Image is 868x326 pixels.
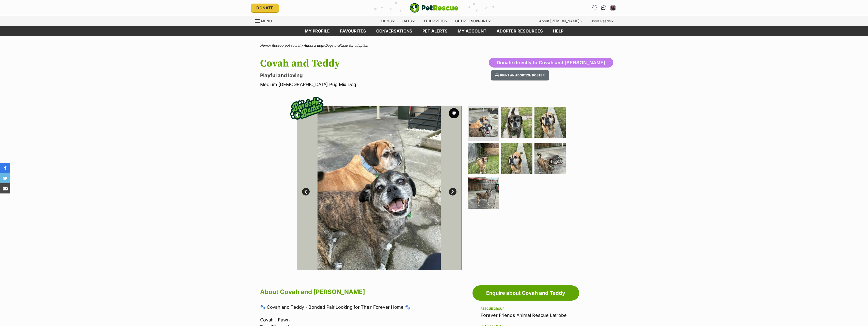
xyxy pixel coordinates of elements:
a: PetRescue [410,3,459,13]
a: Conversations [600,4,608,12]
p: 🐾 Covah and Teddy - Bonded Pair Looking for Their Forever Home 🐾 [260,304,470,311]
a: Prev [302,188,310,195]
a: conversations [371,26,417,36]
a: Rescue pet search [272,43,301,47]
img: bonded besties [286,88,327,128]
a: Enquire about Covah and Teddy [472,285,579,301]
div: Get pet support [452,16,494,26]
button: Print an adoption poster [491,70,549,80]
img: Photo of Covah And Teddy [469,108,498,137]
button: favourite [449,108,459,118]
a: My profile [300,26,335,36]
img: Photo of Covah And Teddy [297,106,462,270]
img: logo-e224e6f780fb5917bec1dbf3a21bbac754714ae5b6737aabdf751b685950b380.svg [410,3,459,13]
a: Dogs available for adoption [325,43,368,47]
ul: Account quick links [591,4,617,12]
button: My account [609,4,617,12]
div: Rescue group [481,307,571,311]
img: Photo of Covah And Teddy [501,107,532,138]
a: Favourites [591,4,599,12]
div: Cats [399,16,418,26]
img: chat-41dd97257d64d25036548639549fe6c8038ab92f7586957e7f3b1b290dea8141.svg [601,5,606,10]
div: Good Reads [587,16,617,26]
img: Photo of Covah And Teddy [468,177,499,209]
a: Favourites [335,26,371,36]
span: Menu [261,19,272,23]
div: > > > [247,44,621,47]
img: Photo of Covah And Teddy [501,143,532,174]
p: Medium [DEMOGRAPHIC_DATA] Pug Mix Dog [260,81,475,88]
a: Adopt a dog [304,43,323,47]
img: Photo of Covah And Teddy [461,106,626,270]
div: Dogs [378,16,398,26]
button: Donate directly to Covah and [PERSON_NAME] [489,58,613,68]
img: Photo of Covah And Teddy [534,107,566,138]
h2: About Covah and [PERSON_NAME] [260,286,470,298]
a: Donate [251,4,279,12]
a: Forever Friends Animal Rescue Latrobe [481,313,567,318]
a: My account [453,26,492,36]
a: Next [449,188,456,195]
a: Adopter resources [492,26,548,36]
a: Help [548,26,569,36]
img: Photo of Covah And Teddy [534,143,566,174]
a: Pet alerts [417,26,453,36]
img: Photo of Covah And Teddy [468,143,499,174]
a: Menu [255,16,275,25]
p: Playful and loving [260,72,475,79]
h1: Covah and Teddy [260,58,475,69]
div: Other pets [419,16,451,26]
a: Home [260,43,270,47]
div: About [PERSON_NAME] [535,16,586,26]
img: Nina lenk profile pic [610,5,616,10]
